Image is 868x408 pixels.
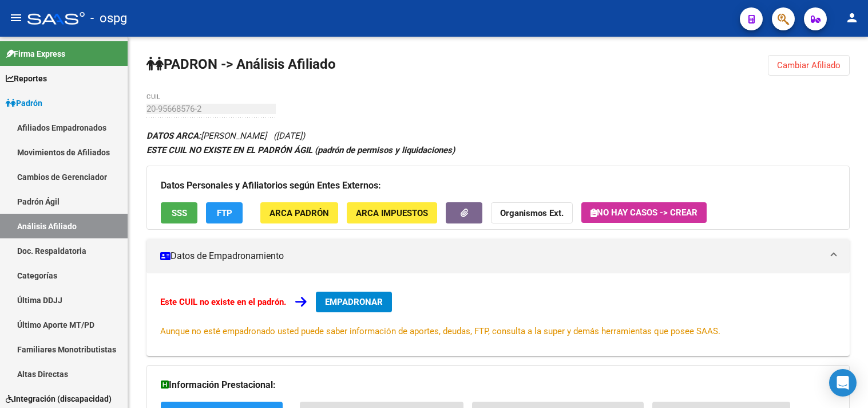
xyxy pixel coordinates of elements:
[217,208,232,218] span: FTP
[269,208,329,218] span: ARCA Padrón
[90,6,127,31] span: - ospg
[160,326,720,336] span: Aunque no esté empadronado usted puede saber información de aportes, deudas, FTP, consulta a la s...
[146,273,850,356] div: Datos de Empadronamiento
[325,297,383,307] span: EMPADRONAR
[160,250,822,262] mat-panel-title: Datos de Empadronamiento
[172,208,187,218] span: SSS
[6,48,65,60] span: Firma Express
[356,208,428,218] span: ARCA Impuestos
[347,202,437,223] button: ARCA Impuestos
[9,11,23,25] mat-icon: menu
[206,202,243,223] button: FTP
[274,131,305,141] span: ([DATE])
[260,202,338,223] button: ARCA Padrón
[829,369,857,397] div: Open Intercom Messenger
[491,202,573,223] button: Organismos Ext.
[768,55,850,76] button: Cambiar Afiliado
[146,131,267,141] span: [PERSON_NAME]
[160,297,286,307] strong: Este CUIL no existe en el padrón.
[146,56,336,72] strong: PADRON -> Análisis Afiliado
[146,131,201,141] strong: DATOS ARCA:
[161,377,835,393] h3: Información Prestacional:
[146,239,850,273] mat-expansion-panel-header: Datos de Empadronamiento
[500,208,564,218] strong: Organismos Ext.
[161,202,197,223] button: SSS
[6,72,47,85] span: Reportes
[845,11,859,25] mat-icon: person
[146,145,455,155] strong: ESTE CUIL NO EXISTE EN EL PADRÓN ÁGIL (padrón de permisos y liquidaciones)
[777,60,841,70] span: Cambiar Afiliado
[581,202,707,223] button: No hay casos -> Crear
[6,393,112,405] span: Integración (discapacidad)
[316,292,392,312] button: EMPADRONAR
[6,97,42,109] span: Padrón
[590,207,697,218] span: No hay casos -> Crear
[161,178,835,194] h3: Datos Personales y Afiliatorios según Entes Externos:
